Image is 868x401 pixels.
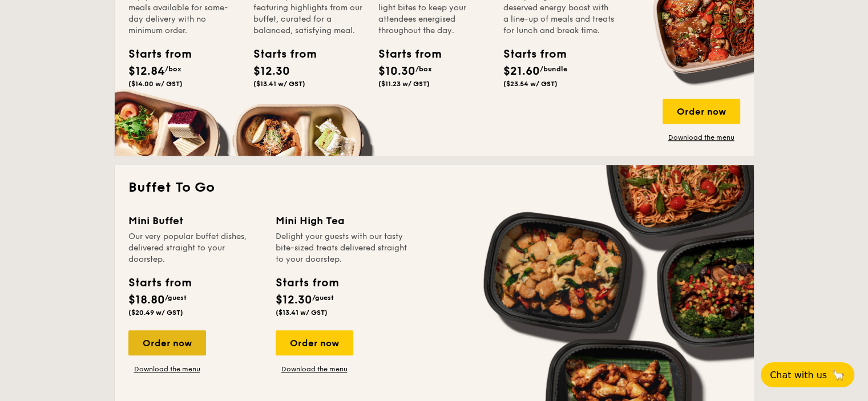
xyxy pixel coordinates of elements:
div: Starts from [253,46,305,63]
a: Download the menu [276,364,353,374]
span: $12.30 [253,64,290,78]
span: ($23.54 w/ GST) [503,80,558,88]
a: Download the menu [128,364,206,374]
div: Order now [128,330,206,355]
div: Mini Buffet [128,213,262,229]
span: /guest [165,294,187,302]
span: 🦙 [831,368,845,382]
span: $18.80 [128,293,165,307]
div: Order now [663,99,740,124]
div: Order now [276,330,353,355]
span: /bundle [540,65,567,73]
span: ($20.49 w/ GST) [128,309,183,317]
div: Starts from [378,46,430,63]
h2: Buffet To Go [128,179,740,197]
span: ($14.00 w/ GST) [128,80,183,88]
button: Chat with us🦙 [761,362,854,387]
div: Starts from [276,274,338,291]
span: /box [415,65,432,73]
span: /guest [312,294,334,302]
span: ($11.23 w/ GST) [378,80,430,88]
span: $12.30 [276,293,312,307]
span: ($13.41 w/ GST) [253,80,305,88]
span: /box [165,65,181,73]
div: Delight your guests with our tasty bite-sized treats delivered straight to your doorstep. [276,231,409,265]
div: Starts from [503,46,555,63]
div: Mini High Tea [276,213,409,229]
div: Starts from [128,46,180,63]
span: $21.60 [503,64,540,78]
div: Our very popular buffet dishes, delivered straight to your doorstep. [128,231,262,265]
span: ($13.41 w/ GST) [276,309,328,317]
span: $10.30 [378,64,415,78]
span: $12.84 [128,64,165,78]
span: Chat with us [770,370,827,380]
a: Download the menu [663,133,740,142]
div: Starts from [128,274,191,291]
